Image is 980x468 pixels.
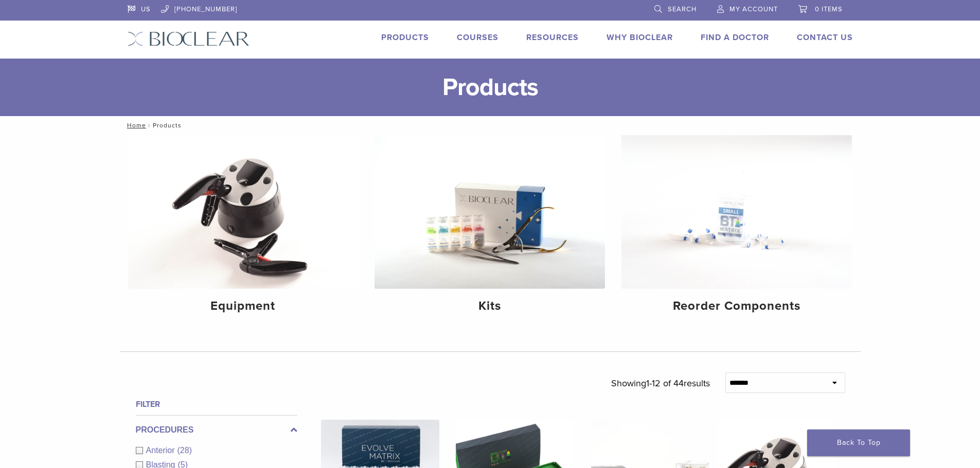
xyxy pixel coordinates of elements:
[177,446,192,455] span: (28)
[630,297,844,315] h4: Reorder Components
[120,116,861,135] nav: Products
[128,135,359,322] a: Equipment
[646,378,684,389] span: 1-12 of 44
[797,32,853,43] a: Contact Us
[136,398,297,410] h4: Filter
[729,5,778,13] span: My Account
[807,429,910,456] a: Back To Top
[457,32,498,43] a: Courses
[136,424,297,436] label: Procedures
[375,135,605,322] a: Kits
[136,297,350,315] h4: Equipment
[815,5,843,13] span: 0 items
[128,135,359,289] img: Equipment
[381,32,429,43] a: Products
[611,372,710,394] p: Showing results
[526,32,579,43] a: Resources
[124,122,146,129] a: Home
[128,31,250,46] img: Bioclear
[383,297,597,315] h4: Kits
[621,135,852,289] img: Reorder Components
[146,123,153,128] span: /
[621,135,852,322] a: Reorder Components
[668,5,697,13] span: Search
[146,446,177,455] span: Anterior
[701,32,769,43] a: Find A Doctor
[375,135,605,289] img: Kits
[607,32,673,43] a: Why Bioclear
